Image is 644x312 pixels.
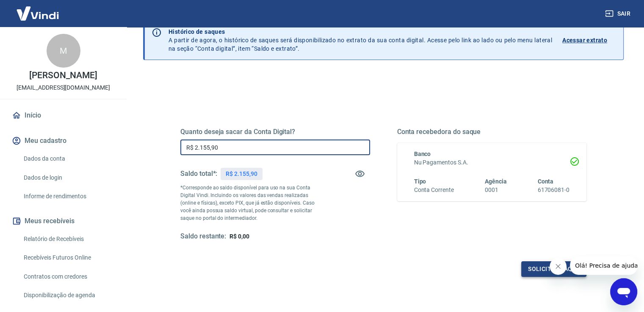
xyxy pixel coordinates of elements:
[29,71,97,80] p: [PERSON_NAME]
[550,258,567,275] iframe: Close message
[20,169,116,186] a: Dados de login
[414,186,454,194] h6: Conta Corrente
[414,158,570,167] h6: Nu Pagamentos S.A.
[521,261,586,277] button: Solicitar saque
[229,233,249,240] span: R$ 0,00
[10,131,116,150] button: Meu cadastro
[20,150,116,167] a: Dados da conta
[180,128,370,136] h5: Quanto deseja sacar da Conta Digital?
[10,106,116,125] a: Início
[485,186,507,194] h6: 0001
[20,188,116,205] a: Informe de rendimentos
[10,212,116,230] button: Meus recebíveis
[485,178,507,185] span: Agência
[20,268,116,285] a: Contratos com credores
[180,184,323,222] p: *Corresponde ao saldo disponível para uso na sua Conta Digital Vindi. Incluindo os valores das ve...
[397,128,587,136] h5: Conta recebedora do saque
[414,178,426,185] span: Tipo
[537,186,569,194] h6: 61706081-0
[169,27,552,53] p: A partir de agora, o histórico de saques será disponibilizado no extrato da sua conta digital. Ac...
[169,27,552,36] p: Histórico de saques
[47,34,80,68] div: M
[562,36,607,44] p: Acessar extrato
[180,170,217,178] h5: Saldo total*:
[20,230,116,248] a: Relatório de Recebíveis
[20,287,116,304] a: Disponibilização de agenda
[5,6,71,13] span: Olá! Precisa de ajuda?
[17,83,110,92] p: [EMAIL_ADDRESS][DOMAIN_NAME]
[20,249,116,266] a: Recebíveis Futuros Online
[180,232,226,241] h5: Saldo restante:
[570,256,637,275] iframe: Message from company
[537,178,553,185] span: Conta
[610,278,637,305] iframe: Button to launch messaging window
[603,6,634,22] button: Sair
[562,27,616,53] a: Acessar extrato
[10,0,65,26] img: Vindi
[414,151,431,157] span: Banco
[226,170,257,178] p: R$ 2.155,90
